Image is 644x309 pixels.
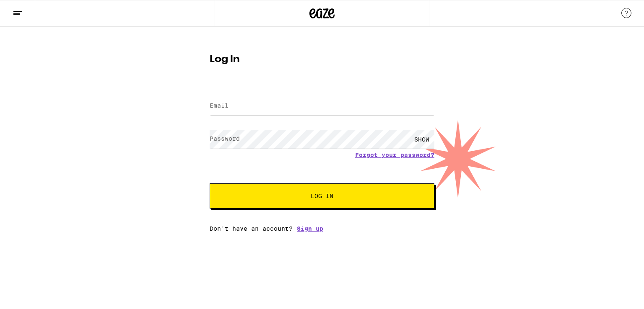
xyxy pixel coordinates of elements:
span: Log In [311,193,333,199]
input: Email [210,97,434,116]
div: SHOW [409,130,434,149]
div: Don't have an account? [210,225,434,232]
label: Password [210,135,240,142]
a: Sign up [297,225,323,232]
button: Log In [210,183,434,209]
label: Email [210,102,229,109]
h1: Log In [210,54,434,64]
a: Forgot your password? [355,152,434,158]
